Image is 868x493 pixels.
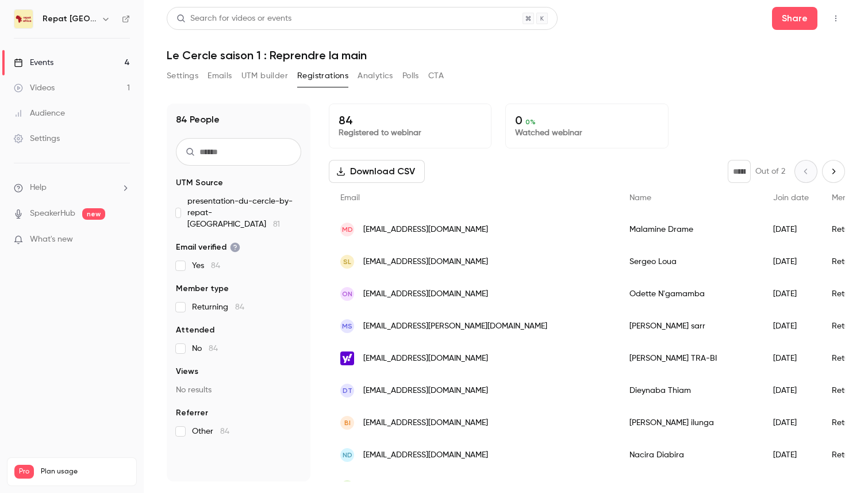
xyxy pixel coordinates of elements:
button: Polls [402,67,419,85]
p: Registered to webinar [339,127,482,139]
span: Other [192,426,229,437]
span: Name [629,194,651,202]
section: facet-groups [176,177,301,437]
button: Emails [208,67,232,85]
div: [DATE] [762,439,820,471]
span: MD [342,224,353,235]
span: Yes [192,260,220,272]
p: Out of 2 [755,166,785,177]
span: [EMAIL_ADDRESS][DOMAIN_NAME] [363,224,488,236]
div: [PERSON_NAME] TRA-BI [618,342,762,374]
span: [EMAIL_ADDRESS][DOMAIN_NAME] [363,417,488,429]
div: [DATE] [762,213,820,246]
span: [EMAIL_ADDRESS][DOMAIN_NAME] [363,288,488,300]
span: No [192,343,218,354]
span: Pro [14,465,34,479]
a: SpeakerHub [30,208,75,220]
p: No results [176,384,301,396]
span: [EMAIL_ADDRESS][DOMAIN_NAME] [363,353,488,365]
span: presentation-du-cercle-by-repat-[GEOGRAPHIC_DATA] [187,196,301,230]
div: Settings [14,133,60,144]
span: What's new [30,234,73,246]
span: Bi [344,418,351,428]
span: ND [343,450,352,460]
span: Email [340,194,360,202]
span: 84 [220,427,229,435]
span: 84 [211,262,220,270]
div: Malamine Drame [618,213,762,246]
span: ms [342,321,352,331]
span: Plan usage [41,467,129,476]
span: ON [342,289,352,299]
span: [EMAIL_ADDRESS][PERSON_NAME][DOMAIN_NAME] [363,320,547,333]
div: [PERSON_NAME] ilunga [618,407,762,439]
p: 0 [515,113,658,127]
span: 84 [235,303,244,311]
div: Nacira Diabira [618,439,762,471]
div: Videos [14,82,55,94]
div: Sergeo Loua [618,246,762,278]
div: Dieynaba Thiam [618,374,762,407]
div: [DATE] [762,310,820,342]
button: UTM builder [241,67,288,85]
span: Email verified [176,242,240,253]
div: [PERSON_NAME] sarr [618,310,762,342]
div: [DATE] [762,278,820,310]
button: Registrations [297,67,348,85]
button: Share [772,7,817,30]
p: 84 [339,113,482,127]
div: Odette N'gamamba [618,278,762,310]
button: Next page [822,160,845,183]
h6: Repat [GEOGRAPHIC_DATA] [43,13,97,25]
p: Watched webinar [515,127,658,139]
li: help-dropdown-opener [14,182,130,194]
button: Analytics [358,67,393,85]
div: Audience [14,108,65,119]
button: Download CSV [329,160,425,183]
div: [DATE] [762,342,820,374]
span: Member type [176,283,229,295]
h1: Le Cercle saison 1 : Reprendre la main [167,48,845,62]
span: Referrer [176,407,208,419]
div: [DATE] [762,374,820,407]
span: [EMAIL_ADDRESS][DOMAIN_NAME] [363,385,488,397]
span: [EMAIL_ADDRESS][DOMAIN_NAME] [363,449,488,461]
button: Settings [167,67,198,85]
span: 81 [273,220,280,228]
div: Search for videos or events [176,13,291,25]
span: UTM Source [176,177,223,189]
div: [DATE] [762,407,820,439]
h1: 84 People [176,113,220,127]
span: Views [176,366,198,377]
div: Events [14,57,53,68]
span: Attended [176,324,214,336]
img: yahoo.fr [340,351,354,365]
span: 0 % [525,118,536,126]
span: SL [343,257,351,267]
span: 84 [209,345,218,353]
span: Returning [192,301,244,313]
span: DT [343,385,352,396]
span: Join date [773,194,809,202]
img: Repat Africa [14,10,33,28]
span: [EMAIL_ADDRESS][DOMAIN_NAME] [363,256,488,268]
span: new [82,208,105,220]
div: [DATE] [762,246,820,278]
button: CTA [428,67,444,85]
span: Help [30,182,47,194]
